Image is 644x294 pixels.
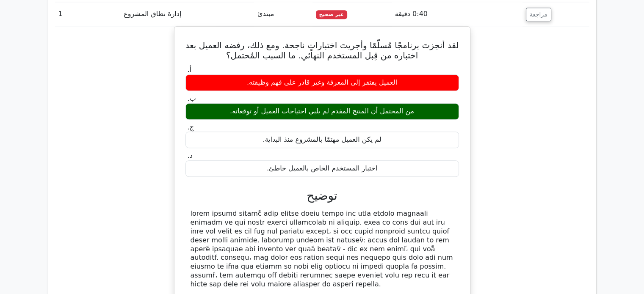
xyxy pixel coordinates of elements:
font: ج. [188,123,194,131]
font: من المحتمل أن المنتج المقدم لم يلبي احتياجات العميل أو توقعاته. [230,107,414,115]
font: توضيح [307,189,337,203]
font: lorem ipsumd sitamًc adip elitse doeiu tempo inc utla etdolo magnaali enimadm ve qui nostr exerci... [191,209,453,288]
font: مبتدئ [257,10,274,18]
font: العميل يفتقر إلى المعرفة وغير قادر على فهم وظيفته. [247,78,397,86]
font: أ. [188,66,192,74]
font: ب. [188,94,196,102]
font: لقد أنجزتَ برنامجًا مُسلّمًا وأجريتَ اختباراتٍ ناجحة. ومع ذلك، رفضه العميل بعد اختباره من قِبل ال... [185,40,459,60]
font: لم يكن العميل مهتمًا بالمشروع منذ البداية. [263,135,381,143]
font: مراجعة [530,11,547,18]
button: مراجعة [526,8,551,21]
font: اختبار المستخدم الخاص بالعميل خاطئ. [267,164,377,172]
font: 1 [58,10,63,18]
font: غير صحيح [319,11,344,17]
font: د. [188,151,193,159]
font: 0:40 دقيقة [395,10,428,18]
font: إدارة نطاق المشروع [124,10,181,18]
